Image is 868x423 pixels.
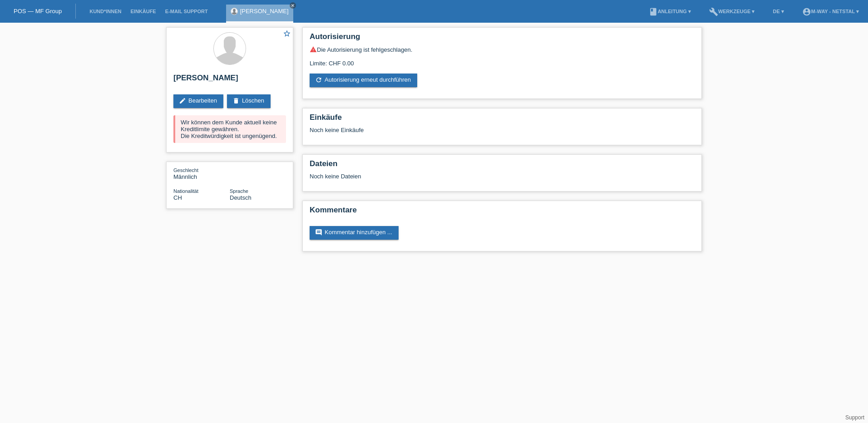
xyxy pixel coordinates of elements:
div: Männlich [173,167,230,180]
a: Support [845,414,864,421]
h2: Autorisierung [310,32,695,46]
a: refreshAutorisierung erneut durchführen [310,74,417,87]
i: comment [315,229,322,236]
i: star_border [283,30,291,38]
div: Die Autorisierung ist fehlgeschlagen. [310,46,695,53]
a: bookAnleitung ▾ [644,9,695,14]
a: Einkäufe [126,9,160,14]
a: editBearbeiten [173,94,223,108]
h2: Einkäufe [310,113,695,127]
a: [PERSON_NAME] [240,8,289,15]
a: DE ▾ [768,9,788,14]
span: Schweiz [173,194,182,201]
span: Geschlecht [173,167,198,173]
div: Wir können dem Kunde aktuell keine Kreditlimite gewähren. Die Kreditwürdigkeit ist ungenügend. [173,115,286,143]
a: buildWerkzeuge ▾ [705,9,759,14]
div: Noch keine Einkäufe [310,127,695,140]
i: warning [310,46,317,53]
i: delete [232,97,240,104]
i: account_circle [802,7,811,16]
h2: [PERSON_NAME] [173,74,286,87]
span: Deutsch [230,194,252,201]
a: POS — MF Group [14,8,62,15]
a: E-Mail Support [161,9,212,14]
i: close [291,3,295,8]
h2: Dateien [310,159,695,173]
a: account_circlem-way - Netstal ▾ [798,9,863,14]
i: edit [179,97,186,104]
a: deleteLöschen [227,94,271,108]
a: close [290,2,296,9]
span: Nationalität [173,188,198,194]
a: commentKommentar hinzufügen ... [310,226,399,240]
h2: Kommentare [310,206,695,219]
div: Noch keine Dateien [310,173,587,180]
div: Limite: CHF 0.00 [310,53,695,67]
a: star_border [283,30,291,39]
i: book [649,7,658,16]
a: Kund*innen [85,9,126,14]
span: Sprache [230,188,248,194]
i: build [709,7,718,16]
i: refresh [315,76,322,84]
